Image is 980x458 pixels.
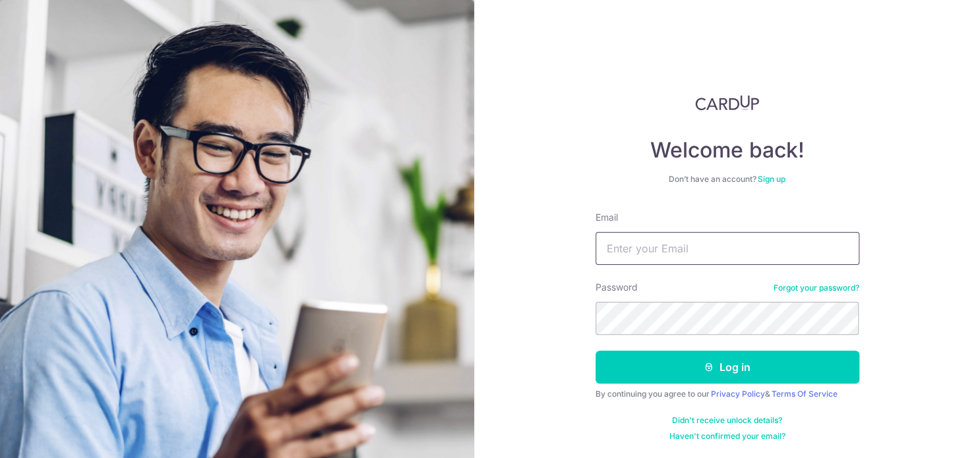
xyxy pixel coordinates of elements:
[596,137,859,163] h4: Welcome back!
[672,415,782,426] a: Didn't receive unlock details?
[772,389,838,399] a: Terms Of Service
[669,431,785,442] a: Haven't confirmed your email?
[596,232,859,265] input: Enter your Email
[596,389,859,399] div: By continuing you agree to our &
[774,283,859,293] a: Forgot your password?
[596,351,859,384] button: Log in
[695,95,760,111] img: CardUp Logo
[596,174,859,185] div: Don’t have an account?
[596,211,618,224] label: Email
[596,281,638,294] label: Password
[758,174,785,184] a: Sign up
[711,389,765,399] a: Privacy Policy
